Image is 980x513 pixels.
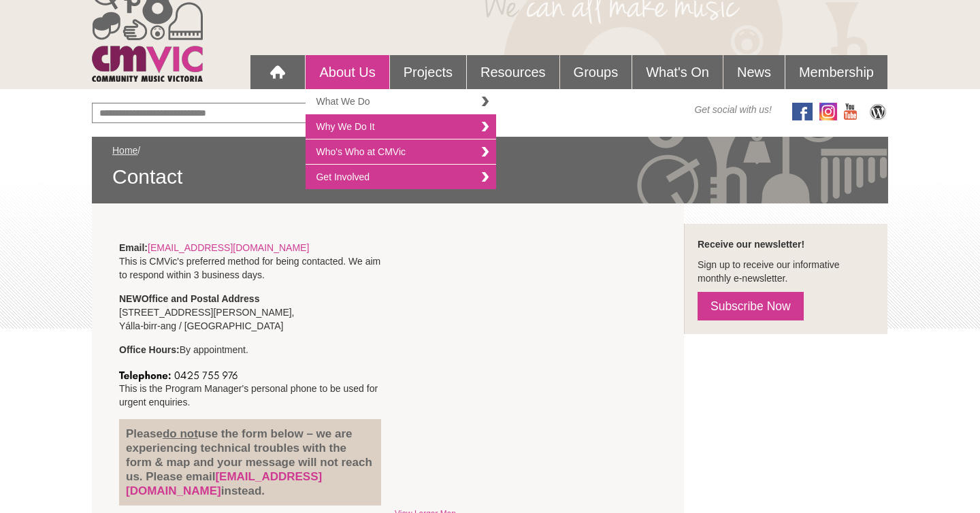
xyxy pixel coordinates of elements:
[467,55,559,89] a: Resources
[819,103,837,120] img: icon-instagram.png
[112,145,137,156] a: Home
[112,164,868,190] span: Contact
[119,292,381,333] p: [STREET_ADDRESS][PERSON_NAME], Yálla-birr-ang / [GEOGRAPHIC_DATA]
[126,470,322,497] a: [EMAIL_ADDRESS][DOMAIN_NAME]
[694,103,772,116] span: Get social with us!
[723,55,785,89] a: News
[698,292,804,320] a: Subscribe Now
[119,241,381,282] p: This is CMVic's preferred method for being contacted. We aim to respond within 3 business days.
[306,139,496,165] a: Who's Who at CMVic
[163,427,198,440] u: do not
[306,89,496,114] a: What We Do
[119,343,381,357] p: By appointment.
[119,293,259,304] strong: NEW Office and Postal Address
[390,55,466,89] a: Projects
[698,239,804,250] strong: Receive our newsletter!
[306,165,496,189] a: Get Involved
[148,242,309,253] a: [EMAIL_ADDRESS][DOMAIN_NAME]
[560,55,632,89] a: Groups
[306,114,496,139] a: Why We Do It
[698,258,874,285] p: Sign up to receive our informative monthly e-newsletter.
[119,242,148,253] strong: Email:
[119,344,180,355] strong: Office Hours:
[112,144,868,190] div: /
[785,55,887,89] a: Membership
[868,103,888,120] img: CMVic Blog
[632,55,723,89] a: What's On
[306,55,389,89] a: About Us
[126,427,374,498] h4: Please use the form below – we are experiencing technical troubles with the form & map and your m...
[119,367,381,409] p: This is the Program Manager's personal phone to be used for urgent enquiries.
